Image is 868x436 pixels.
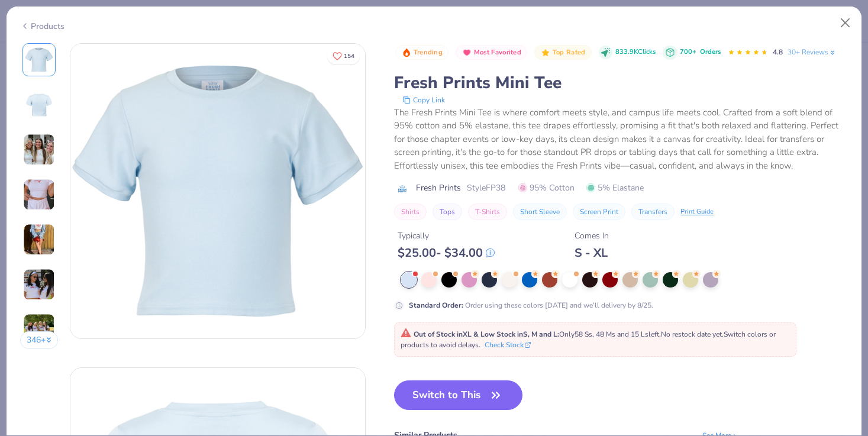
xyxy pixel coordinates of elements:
[327,47,360,64] button: Like
[728,43,768,62] div: 4.8 Stars
[23,179,55,211] img: User generated content
[462,48,472,57] img: Most Favorited sort
[20,331,59,349] button: 346+
[23,134,55,166] img: User generated content
[575,230,609,242] div: Comes In
[468,204,507,220] button: T-Shirts
[573,204,625,220] button: Screen Print
[409,301,463,310] strong: Standard Order :
[409,300,653,311] div: Order using these colors [DATE] and we’ll delivery by 8/25.
[553,49,586,56] span: Top Rated
[399,94,448,106] button: copy to clipboard
[394,106,848,173] div: The Fresh Prints Mini Tee is where comfort meets style, and campus life meets cool. Crafted from ...
[700,47,721,56] span: Orders
[394,204,427,220] button: Shirts
[788,47,837,57] a: 30+ Reviews
[394,380,522,410] button: Switch to This
[23,269,55,301] img: User generated content
[586,182,644,194] span: 5% Elastane
[485,340,531,350] button: Check Stock
[20,20,64,33] div: Products
[414,49,443,56] span: Trending
[513,204,567,220] button: Short Sleeve
[414,330,473,339] strong: Out of Stock in XL
[416,182,461,194] span: Fresh Prints
[394,72,848,94] div: Fresh Prints Mini Tee
[631,204,675,220] button: Transfers
[834,12,857,34] button: Close
[575,246,609,260] div: S - XL
[344,53,354,59] span: 154
[615,47,656,57] span: 833.9K Clicks
[23,224,55,256] img: User generated content
[398,230,495,242] div: Typically
[534,45,591,60] button: Badge Button
[473,330,559,339] strong: & Low Stock in S, M and L :
[680,47,721,57] div: 700+
[773,47,783,57] span: 4.8
[474,49,521,56] span: Most Favorited
[401,330,776,350] span: Only 58 Ss, 48 Ms and 15 Ls left. Switch colors or products to avoid delays.
[467,182,505,194] span: Style FP38
[456,45,527,60] button: Badge Button
[680,207,714,217] div: Print Guide
[70,44,365,338] img: Front
[518,182,575,194] span: 95% Cotton
[433,204,462,220] button: Tops
[25,46,53,74] img: Front
[394,184,410,193] img: brand logo
[395,45,448,60] button: Badge Button
[398,246,495,260] div: $ 25.00 - $ 34.00
[25,91,53,119] img: Back
[541,48,550,57] img: Top Rated sort
[23,314,55,345] img: User generated content
[661,330,724,339] span: No restock date yet.
[402,48,411,57] img: Trending sort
